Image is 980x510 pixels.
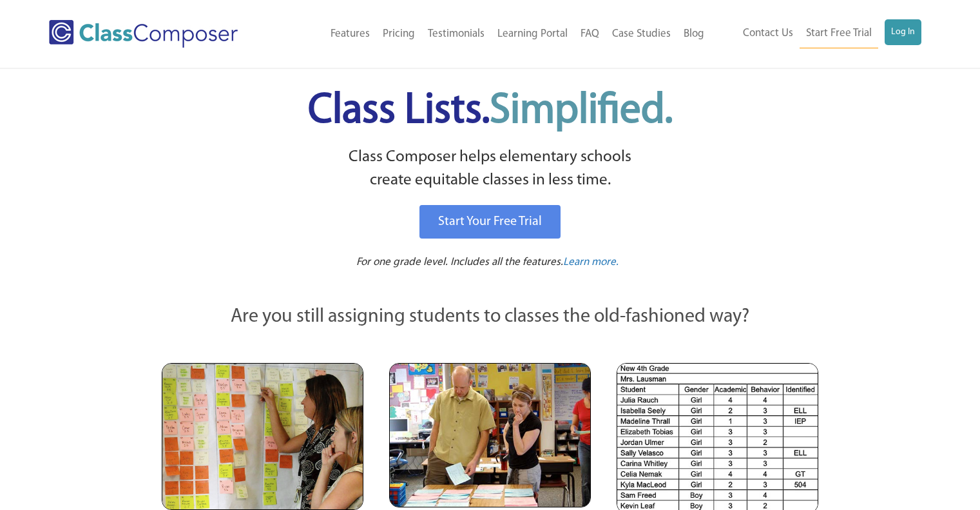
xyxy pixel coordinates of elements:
a: Start Free Trial [800,19,878,48]
p: Are you still assigning students to classes the old-fashioned way? [162,303,819,331]
a: FAQ [574,20,606,48]
a: Learning Portal [491,20,574,48]
img: Blue and Pink Paper Cards [389,363,591,507]
p: Class Composer helps elementary schools create equitable classes in less time. [160,146,821,193]
span: Start Your Free Trial [438,215,542,228]
nav: Header Menu [711,19,921,48]
a: Testimonials [421,20,491,48]
a: Start Your Free Trial [419,205,561,239]
a: Blog [677,20,711,48]
a: Learn more. [563,255,619,271]
span: Class Lists. [308,90,673,132]
a: Log In [885,19,921,45]
span: Learn more. [563,257,619,268]
img: Teachers Looking at Sticky Notes [162,363,363,510]
nav: Header Menu [279,20,710,48]
span: Simplified. [490,90,673,132]
a: Pricing [376,20,421,48]
img: Class Composer [49,20,238,48]
a: Case Studies [606,20,677,48]
a: Features [324,20,376,48]
span: For one grade level. Includes all the features. [356,257,563,268]
a: Contact Us [736,19,800,48]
